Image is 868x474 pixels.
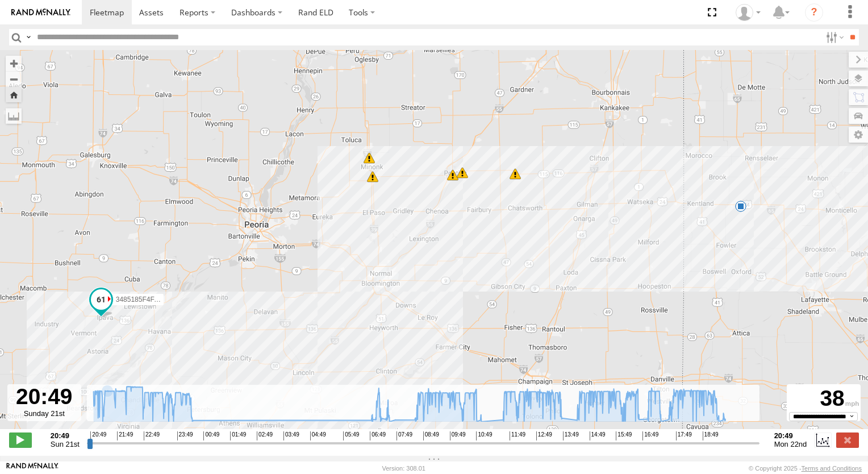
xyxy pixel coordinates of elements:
[90,431,106,440] span: 20:49
[510,431,525,440] span: 11:49
[774,431,807,440] strong: 20:49
[788,386,859,411] div: 38
[476,431,492,440] span: 10:49
[510,168,521,180] div: 6
[732,4,765,21] div: Cole Grenlund
[177,431,193,440] span: 23:49
[24,29,33,45] label: Search Query
[117,431,133,440] span: 21:49
[6,87,22,102] button: Zoom Home
[774,440,807,448] span: Mon 22nd Sep 2025
[370,431,386,440] span: 06:49
[6,56,22,71] button: Zoom in
[116,296,164,303] span: 3485185F4FAC
[6,108,22,124] label: Measure
[749,465,862,472] div: © Copyright 2025 -
[51,431,80,440] strong: 20:49
[805,3,823,22] i: ?
[11,9,70,16] img: rand-logo.svg
[849,127,868,143] label: Map Settings
[257,431,273,440] span: 02:49
[536,431,552,440] span: 12:49
[821,29,846,45] label: Search Filter Options
[703,431,719,440] span: 18:49
[51,440,80,448] span: Sun 21st Sep 2025
[590,431,606,440] span: 14:49
[642,431,658,440] span: 16:49
[450,431,466,440] span: 09:49
[397,431,412,440] span: 07:49
[343,431,359,440] span: 05:49
[676,431,692,440] span: 17:49
[423,431,439,440] span: 08:49
[9,433,32,447] label: Play/Stop
[230,431,246,440] span: 01:49
[563,431,579,440] span: 13:49
[203,431,219,440] span: 00:49
[144,431,160,440] span: 22:49
[310,431,326,440] span: 04:49
[382,465,425,472] div: Version: 308.01
[802,465,862,472] a: Terms and Conditions
[836,433,859,447] label: Close
[283,431,299,440] span: 03:49
[6,463,59,474] a: Visit our Website
[6,71,22,87] button: Zoom out
[616,431,632,440] span: 15:49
